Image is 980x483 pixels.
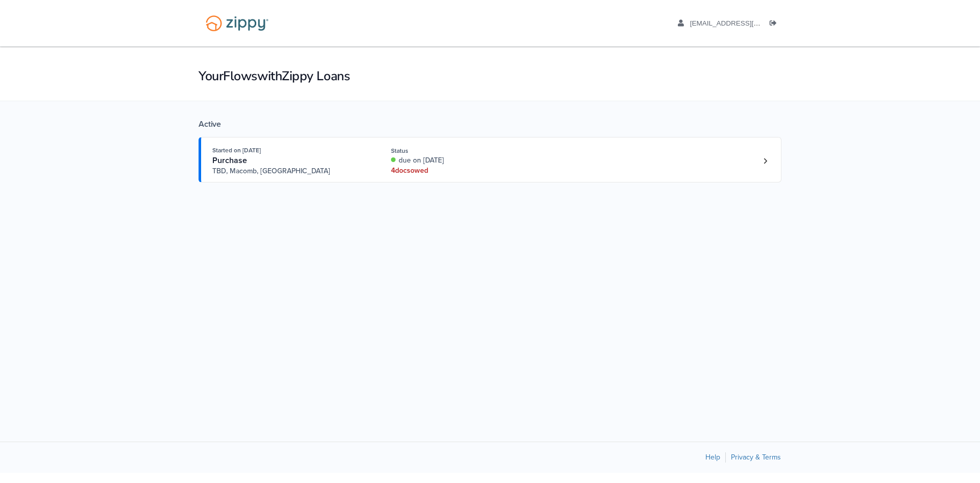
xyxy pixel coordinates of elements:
[678,19,807,30] a: edit profile
[212,166,368,176] span: TBD, Macomb, [GEOGRAPHIC_DATA]
[212,155,247,166] span: Purchase
[770,19,781,30] a: Log out
[705,453,720,462] a: Help
[199,67,781,85] h1: Your Flows with Zippy Loans
[199,10,275,36] img: Logo
[731,453,781,462] a: Privacy & Terms
[199,137,781,182] a: Open loan 4273937
[199,119,781,129] div: Active
[391,155,527,166] div: due on [DATE]
[690,19,807,27] span: b2brown93@icloud.com
[757,153,773,169] a: Loan number 4273937
[391,146,527,155] div: Status
[391,166,527,176] div: 4 doc s owed
[212,147,261,154] span: Started on [DATE]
